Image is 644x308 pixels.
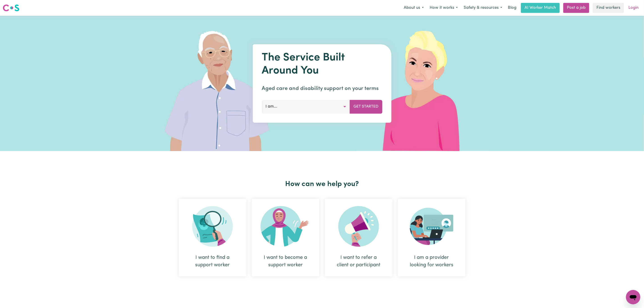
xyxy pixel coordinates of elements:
[409,254,455,269] div: I am a provider looking for workers
[350,100,382,113] button: Get Started
[176,180,468,188] h2: How can we help you?
[398,199,465,276] div: I am a provider looking for workers
[3,4,19,12] img: Careseekers logo
[192,206,233,247] img: Search
[626,3,641,13] a: Login
[179,199,246,276] div: I want to find a support worker
[262,85,382,93] p: Aged care and disability support on your terms
[336,254,382,269] div: I want to refer a client or participant
[261,206,311,247] img: Become Worker
[401,3,427,13] button: About us
[427,3,461,13] button: How it works
[338,206,379,247] img: Refer
[263,254,309,269] div: I want to become a support worker
[461,3,505,13] button: Safety & resources
[505,3,519,13] a: Blog
[593,3,624,13] a: Find workers
[262,51,382,77] h1: The Service Built Around You
[563,3,589,13] a: Post a job
[410,206,454,247] img: Provider
[262,100,350,113] button: I am...
[521,3,560,13] a: AI Worker Match
[252,199,319,276] div: I want to become a support worker
[626,290,640,304] iframe: Button to launch messaging window, conversation in progress
[3,3,19,13] a: Careseekers logo
[190,254,236,269] div: I want to find a support worker
[325,199,392,276] div: I want to refer a client or participant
